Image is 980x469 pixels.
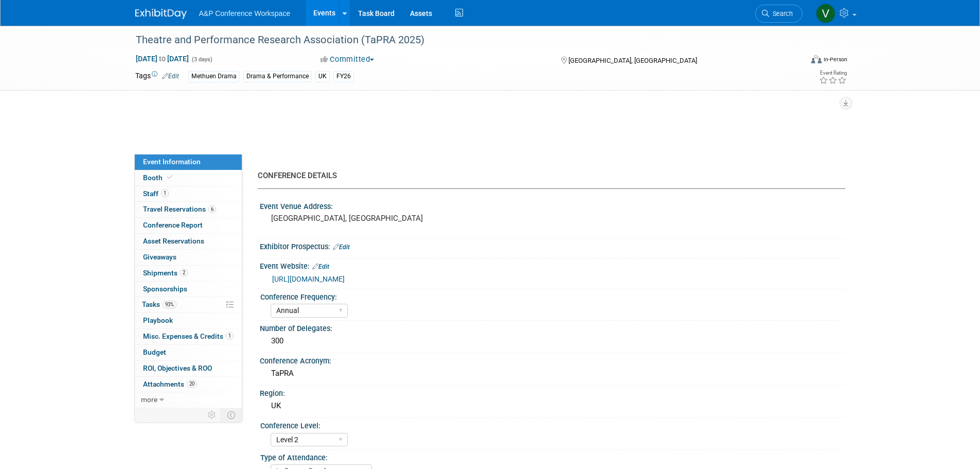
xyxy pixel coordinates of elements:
[226,332,234,340] span: 1
[268,333,838,349] div: 300
[260,199,845,212] div: Event Venue Address:
[271,214,492,223] pre: [GEOGRAPHIC_DATA], [GEOGRAPHIC_DATA]
[135,345,242,360] a: Budget
[272,275,345,283] a: [URL][DOMAIN_NAME]
[333,71,354,82] div: FY26
[135,250,242,265] a: Giveaways
[143,285,187,293] span: Sponsorships
[142,300,176,308] span: Tasks
[823,56,847,63] div: In-Person
[135,54,189,63] span: [DATE] [DATE]
[203,408,221,422] td: Personalize Event Tab Strip
[135,218,242,233] a: Conference Report
[135,282,242,297] a: Sponsorships
[191,56,212,63] span: (3 days)
[188,71,240,82] div: Methuen Drama
[143,189,169,198] span: Staff
[135,297,242,312] a: Tasks93%
[135,9,187,19] img: ExhibitDay
[187,380,197,388] span: 20
[135,361,242,376] a: ROI, Objectives & ROO
[132,31,787,49] div: Theatre and Performance Research Association (TaPRA 2025)
[135,234,242,249] a: Asset Reservations
[143,316,173,324] span: Playbook
[135,266,242,281] a: Shipments2
[769,10,793,18] span: Search
[221,408,242,422] td: Toggle Event Tabs
[135,202,242,217] a: Travel Reservations6
[157,55,167,63] span: to
[315,71,330,82] div: UK
[742,54,848,69] div: Event Format
[260,321,845,334] div: Number of Delegates:
[143,380,197,388] span: Attachments
[143,364,212,372] span: ROI, Objectives & ROO
[260,239,845,252] div: Exhibitor Prospectus:
[180,269,188,276] span: 2
[755,5,803,23] a: Search
[167,175,172,180] i: Booth reservation complete
[258,170,838,181] div: CONFERENCE DETAILS
[333,244,350,251] a: Edit
[268,398,838,414] div: UK
[143,158,201,166] span: Event Information
[816,4,835,23] img: Vivien Quick
[135,329,242,344] a: Misc. Expenses & Credits1
[243,71,312,82] div: Drama & Performance
[260,289,841,302] div: Conference Frequency:
[568,57,697,64] span: [GEOGRAPHIC_DATA], [GEOGRAPHIC_DATA]
[135,154,242,170] a: Event Information
[143,253,176,261] span: Giveaways
[141,395,157,404] span: more
[260,418,841,431] div: Conference Level:
[143,173,174,182] span: Booth
[161,189,169,197] span: 1
[811,55,822,63] img: Format-Inperson.png
[260,450,841,463] div: Type of Attendance:
[143,269,188,277] span: Shipments
[260,353,845,366] div: Conference Acronym:
[135,71,179,82] td: Tags
[143,221,203,229] span: Conference Report
[135,170,242,186] a: Booth
[135,392,242,408] a: more
[819,71,847,76] div: Event Rating
[135,313,242,328] a: Playbook
[143,348,166,356] span: Budget
[135,377,242,392] a: Attachments20
[135,186,242,202] a: Staff1
[162,73,179,80] a: Edit
[163,301,176,308] span: 93%
[317,54,378,65] button: Committed
[268,366,838,381] div: TaPRA
[143,237,204,245] span: Asset Reservations
[199,9,291,18] span: A&P Conference Workspace
[260,258,845,272] div: Event Website:
[312,263,329,270] a: Edit
[143,332,234,340] span: Misc. Expenses & Credits
[260,386,845,398] div: Region:
[208,205,216,213] span: 6
[143,205,216,213] span: Travel Reservations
